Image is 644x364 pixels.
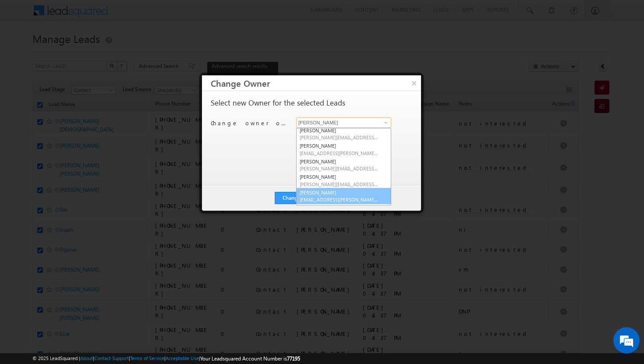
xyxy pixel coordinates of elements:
[300,134,379,141] span: [PERSON_NAME][EMAIL_ADDRESS][DOMAIN_NAME]
[379,118,390,127] a: Show All Items
[300,196,379,203] span: [EMAIL_ADDRESS][PERSON_NAME][DOMAIN_NAME]
[297,204,391,219] a: [PERSON_NAME]
[144,4,165,25] div: Minimize live chat window
[297,126,391,142] a: [PERSON_NAME]
[297,173,391,188] a: [PERSON_NAME]
[11,81,160,262] textarea: Type your message and hit 'Enter'
[166,355,199,361] a: Acceptable Use
[211,99,345,107] p: Select new Owner for the selected Leads
[119,270,159,282] em: Start Chat
[80,355,93,361] a: About
[300,165,379,172] span: [PERSON_NAME][EMAIL_ADDRESS][PERSON_NAME][DOMAIN_NAME]
[297,157,391,173] a: [PERSON_NAME]
[287,355,300,362] span: 77195
[32,354,300,363] span: © 2025 LeadSquared | | | | |
[275,192,308,204] button: Change
[200,355,300,362] span: Your Leadsquared Account Number is
[46,46,147,57] div: Chat with us now
[296,188,391,205] a: [PERSON_NAME]
[300,181,379,187] span: [PERSON_NAME][EMAIL_ADDRESS][DOMAIN_NAME]
[296,117,391,128] input: Type to Search
[130,355,164,361] a: Terms of Service
[94,355,129,361] a: Contact Support
[407,75,421,91] button: ×
[297,141,391,157] a: [PERSON_NAME]
[15,46,37,57] img: d_60004797649_company_0_60004797649
[211,119,290,127] p: Change owner of 16 leads to
[300,150,379,156] span: [EMAIL_ADDRESS][PERSON_NAME][DOMAIN_NAME]
[211,75,421,91] h3: Change Owner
